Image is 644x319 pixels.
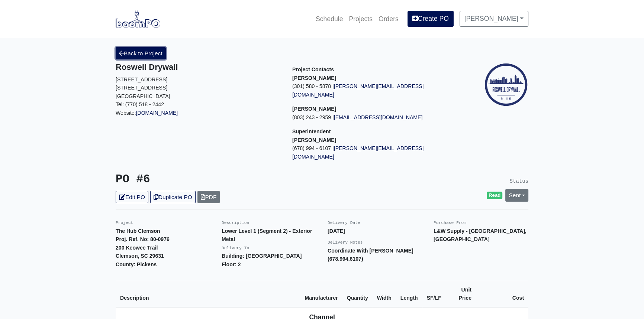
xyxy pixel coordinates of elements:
small: Delivery To [222,246,249,250]
a: Back to Project [116,47,166,59]
img: boomPO [116,10,160,27]
small: Delivery Date [328,221,360,225]
h3: PO #6 [116,173,316,186]
a: Orders [376,11,402,27]
th: SF/LF [422,281,446,307]
strong: [PERSON_NAME] [292,137,336,143]
a: Create PO [408,11,454,26]
strong: The Hub Clemson [116,228,160,234]
small: Project [116,221,133,225]
th: Manufacturer [300,281,342,307]
strong: Lower Level 1 (Segment 2) - Exterior Metal [222,228,312,242]
p: Tel: (770) 518 - 2442 [116,100,281,109]
a: PDF [197,191,220,203]
p: (803) 243 - 2959 | [292,113,458,122]
small: Delivery Notes [328,240,363,245]
a: Edit PO [116,191,148,203]
span: Read [487,192,503,199]
a: Duplicate PO [150,191,196,203]
div: Website: [116,62,281,117]
small: Purchase From [434,221,466,225]
span: Superintendent [292,128,331,134]
a: Projects [346,11,376,27]
th: Cost [476,281,528,307]
a: [PERSON_NAME] [460,11,528,26]
a: [PERSON_NAME][EMAIL_ADDRESS][DOMAIN_NAME] [292,83,424,98]
strong: 200 Keowee Trail [116,245,158,251]
strong: County: Pickens [116,261,157,267]
p: (678) 994 - 6107 | [292,144,458,161]
th: Quantity [342,281,373,307]
strong: [PERSON_NAME] [292,106,336,112]
a: Schedule [313,11,346,27]
th: Length [396,281,422,307]
h5: Roswell Drywall [116,62,281,72]
strong: Proj. Ref. No: 80-0976 [116,236,170,242]
th: Width [373,281,396,307]
strong: Floor: 2 [222,261,241,267]
a: [DOMAIN_NAME] [136,110,178,116]
p: [GEOGRAPHIC_DATA] [116,92,281,101]
strong: Clemson, SC 29631 [116,253,164,259]
p: [STREET_ADDRESS] [116,84,281,92]
small: Description [222,221,249,225]
strong: Coordinate With [PERSON_NAME] (678.994.6107) [328,248,413,262]
p: L&W Supply - [GEOGRAPHIC_DATA], [GEOGRAPHIC_DATA] [434,227,528,244]
strong: Building: [GEOGRAPHIC_DATA] [222,253,302,259]
p: [STREET_ADDRESS] [116,75,281,84]
span: Project Contacts [292,66,334,72]
a: Sent [505,189,528,201]
p: (301) 580 - 5878 | [292,82,458,99]
th: Description [116,281,300,307]
a: [EMAIL_ADDRESS][DOMAIN_NAME] [334,114,423,120]
small: Status [509,178,528,184]
a: [PERSON_NAME][EMAIL_ADDRESS][DOMAIN_NAME] [292,145,424,160]
strong: [DATE] [328,228,345,234]
th: Unit Price [446,281,476,307]
strong: [PERSON_NAME] [292,75,336,81]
